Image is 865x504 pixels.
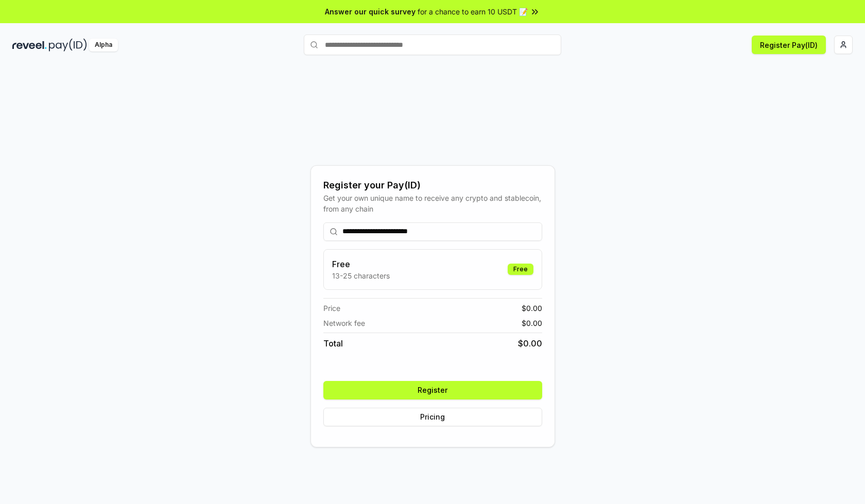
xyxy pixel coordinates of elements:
span: $ 0.00 [522,318,542,328]
div: Alpha [89,39,118,51]
div: Get your own unique name to receive any crypto and stablecoin, from any chain [323,193,542,214]
img: reveel_dark [12,39,47,51]
div: Register your Pay(ID) [323,178,542,193]
span: Network fee [323,318,365,328]
button: Register Pay(ID) [752,36,826,54]
img: pay_id [49,39,87,51]
span: for a chance to earn 10 USDT 📝 [418,6,528,17]
span: $ 0.00 [518,337,542,350]
h3: Free [332,258,390,270]
span: Answer our quick survey [325,6,416,17]
div: Free [508,264,533,275]
button: Register [323,381,542,399]
p: 13-25 characters [332,270,390,281]
span: Price [323,303,340,314]
span: Total [323,337,343,350]
span: $ 0.00 [522,303,542,314]
button: Pricing [323,408,542,426]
